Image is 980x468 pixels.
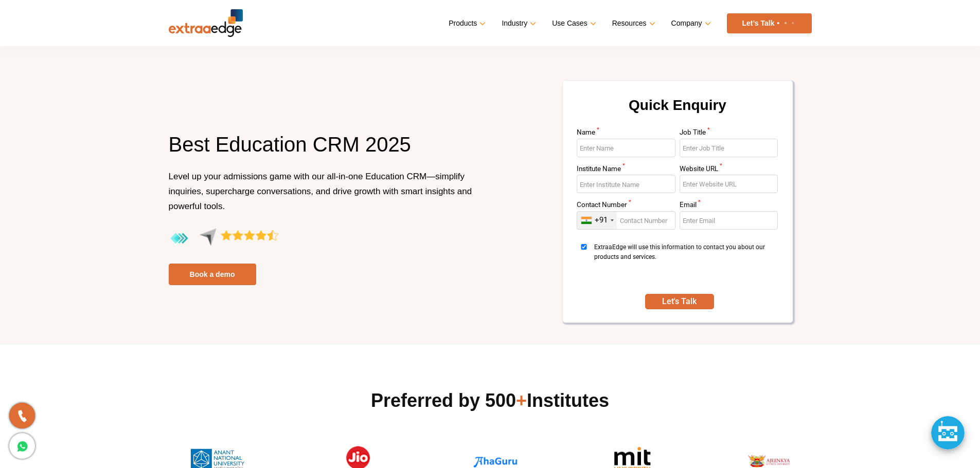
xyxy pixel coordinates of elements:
[169,388,812,413] h2: Preferred by 500 Institutes
[680,165,778,175] label: Website URL
[169,264,256,285] a: Book a demo
[169,172,472,211] span: Level up your admissions game with our all-in-one Education CRM—simplify inquiries, supercharge c...
[680,129,778,139] label: Job Title
[680,201,778,211] label: Email
[502,16,534,31] a: Industry
[577,165,675,175] label: Institute Name
[577,175,675,193] input: Enter Institute Name
[577,201,675,211] label: Contact Number
[727,13,812,33] a: Let’s Talk
[577,212,617,229] div: India (भारत): +91
[680,175,778,193] input: Enter Website URL
[595,215,608,225] div: +91
[594,242,775,281] span: ExtraaEdge will use this information to contact you about our products and services.
[577,139,675,157] input: Enter Name
[931,416,965,450] div: Chat
[577,129,675,139] label: Name
[680,139,778,157] input: Enter Job Title
[449,16,484,31] a: Products
[612,16,653,31] a: Resources
[577,244,591,250] input: ExtraaEdge will use this information to contact you about our products and services.
[577,211,675,230] input: Enter Contact Number
[575,93,780,129] h2: Quick Enquiry
[169,131,483,169] h1: Best Education CRM 2025
[671,16,709,31] a: Company
[680,211,778,230] input: Enter Email
[169,228,278,249] img: aggregate-rating-by-users
[552,16,594,31] a: Use Cases
[645,294,714,309] button: SUBMIT
[516,390,527,411] span: +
